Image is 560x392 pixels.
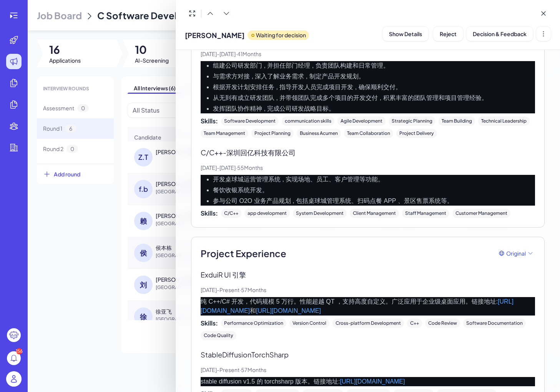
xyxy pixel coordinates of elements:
div: Performance Optimization [221,319,286,328]
a: [URL][DOMAIN_NAME] [340,378,405,385]
p: [DATE] - [DATE] · 55 Months [201,164,535,172]
a: [URL][DOMAIN_NAME] [256,307,321,314]
div: C++ [407,319,422,328]
li: 组建公司研发部门 , 并担任部门经理 , 负责团队构建和日常管理。 [213,61,535,70]
span: Skills: [201,319,218,328]
span: Skills: [201,209,218,218]
p: 纯 C++/C# 开发，代码规模 5 万行。性能超越 QT ，支持高度自定义。广泛应用于企业级桌面应用。链接地址: 和 [201,297,535,316]
div: Version Control [289,319,329,328]
div: Software Documentation [463,319,526,328]
div: Strategic Planning [389,116,435,126]
div: Team Collaboration [344,129,393,138]
div: Team Building [439,116,475,126]
p: [DATE] - [DATE] · 41 Months [201,50,535,58]
span: [PERSON_NAME] [185,30,244,40]
span: Original [506,249,526,257]
div: Software Development [221,116,279,126]
p: ExduiR UI 引擎 [201,269,535,280]
p: StableDiffusionTorchSharp [201,349,535,360]
div: app development [244,209,290,218]
p: Waiting for decision [256,31,306,39]
div: Client Management [350,209,399,218]
li: 餐饮收银系统开发。 [213,186,535,195]
li: 开发桌球城运营管理系统 , 实现场地、员工、客户管理等功能。 [213,175,535,184]
button: Reject [433,27,463,41]
li: 参与公司 O2O 业务产品规划 , 包括桌球城管理系统、扫码点餐 APP 、景区售票系统等。 [213,196,535,206]
div: Technical Leadership [478,116,530,126]
div: communication skills [282,116,334,126]
span: Reject [440,30,457,37]
div: Project Delivery [396,129,437,138]
div: C/C++ [221,209,241,218]
li: 发挥团队协作精神 , 完成公司研发战略目标。 [213,104,535,113]
span: Decision & Feedback [473,30,527,37]
p: C/C++ - 深圳回亿科技有限公司 [201,147,535,158]
span: Project Experience [201,246,286,260]
button: Show Details [382,27,429,41]
div: Customer Management [452,209,510,218]
div: Team Management [201,129,248,138]
li: 根据开发计划安排任务 , 指导开发人员完成项目开发 , 确保顺利交付。 [213,83,535,92]
li: 从无到有成立研发团队 , 并带领团队完成多个项目的开发交付 , 积累丰富的团队管理和项目管理经验。 [213,93,535,103]
p: [DATE] - Present · 57 Months [201,286,535,294]
p: stable diffusion v1.5 的 torchsharp 版本。链接地址: [201,377,535,386]
div: Business Acumen [297,129,341,138]
div: Code Review [425,319,460,328]
li: 与需求方对接 , 深入了解业务需求 , 制定产品开发规划。 [213,72,535,81]
button: Decision & Feedback [466,27,533,41]
div: Staff Management [402,209,449,218]
div: Agile Development [337,116,386,126]
span: Show Details [389,30,422,37]
div: System Development [293,209,347,218]
span: Skills: [201,116,218,126]
div: Code Quality [201,331,236,340]
div: Cross-platform Development [332,319,404,328]
p: [DATE] - Present · 57 Months [201,366,535,374]
div: Project Planning [251,129,294,138]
